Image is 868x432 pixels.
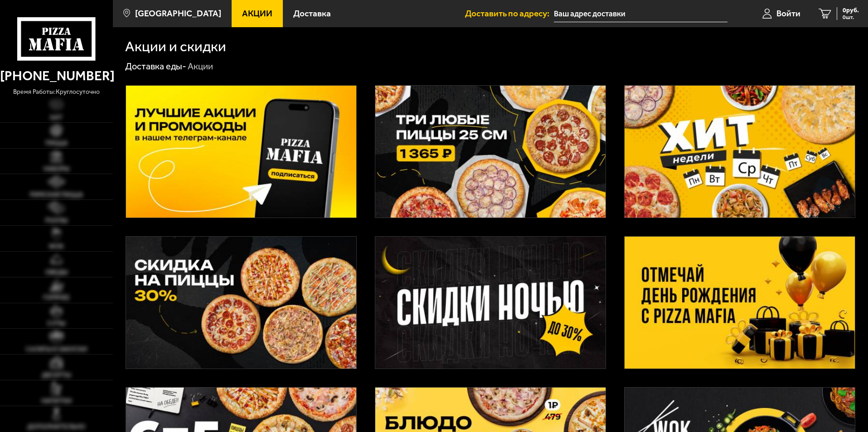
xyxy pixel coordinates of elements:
[242,9,272,18] span: Акции
[188,61,213,73] div: Акции
[43,295,70,301] span: Горячее
[45,140,68,146] span: Пицца
[42,372,71,379] span: Десерты
[554,5,727,22] input: Ваш адрес доставки
[45,269,68,276] span: Обеды
[27,424,85,430] span: Дополнительно
[47,320,65,327] span: Супы
[843,15,859,20] span: 0 шт.
[776,9,800,18] span: Войти
[125,39,226,54] h1: Акции и скидки
[44,166,69,172] span: Наборы
[41,398,72,404] span: Напитки
[125,61,186,72] a: Доставка еды-
[26,346,87,353] span: Салаты и закуски
[49,243,64,250] span: WOK
[843,7,859,14] span: 0 руб.
[45,218,68,224] span: Роллы
[50,115,63,121] span: Хит
[293,9,331,18] span: Доставка
[30,192,83,198] span: Римская пицца
[135,9,221,18] span: [GEOGRAPHIC_DATA]
[465,9,554,18] span: Доставить по адресу:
